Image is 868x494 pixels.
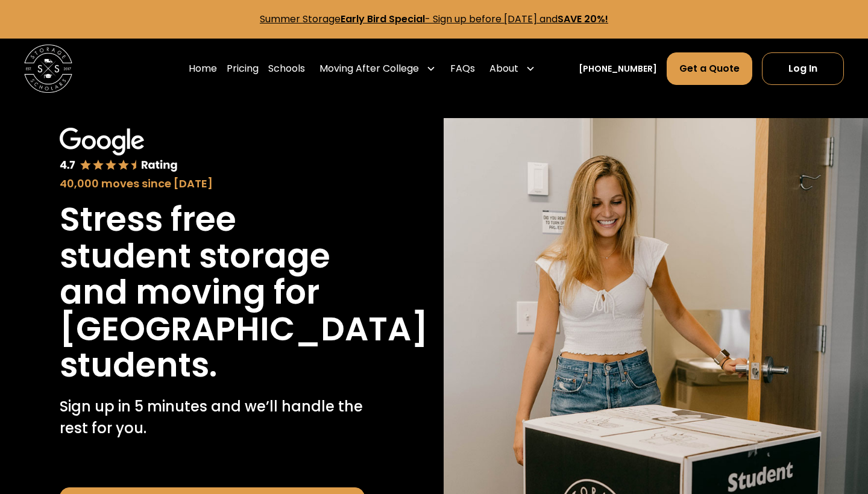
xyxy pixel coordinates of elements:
[60,201,365,311] h1: Stress free student storage and moving for
[60,175,365,192] div: 40,000 moves since [DATE]
[450,52,475,86] a: FAQs
[60,396,365,439] p: Sign up in 5 minutes and we’ll handle the rest for you.
[315,52,441,86] div: Moving After College
[489,61,518,76] div: About
[667,52,752,85] a: Get a Quote
[189,52,217,86] a: Home
[485,52,540,86] div: About
[260,12,608,26] a: Summer StorageEarly Bird Special- Sign up before [DATE] andSAVE 20%!
[558,12,608,26] strong: SAVE 20%!
[60,128,178,173] img: Google 4.7 star rating
[60,311,428,348] h1: [GEOGRAPHIC_DATA]
[24,45,72,93] img: Storage Scholars main logo
[762,52,844,85] a: Log In
[319,61,419,76] div: Moving After College
[268,52,305,86] a: Schools
[24,45,72,93] a: home
[579,63,657,75] a: [PHONE_NUMBER]
[227,52,259,86] a: Pricing
[60,347,217,384] h1: students.
[341,12,425,26] strong: Early Bird Special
